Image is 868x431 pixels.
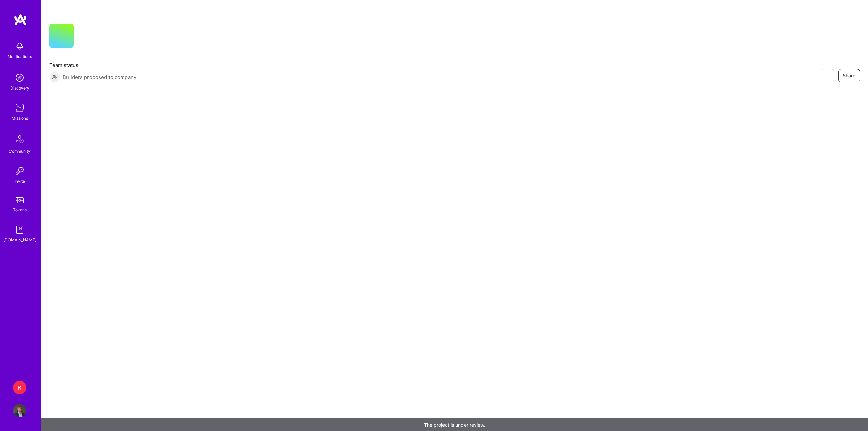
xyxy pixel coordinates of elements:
[13,164,26,178] img: Invite
[8,53,32,60] div: Notifications
[12,131,28,148] img: Community
[16,197,24,203] img: tokens
[843,72,855,79] span: Share
[11,404,28,417] a: User Avatar
[824,73,830,78] i: icon EyeClosed
[63,74,136,81] span: Builders proposed to company
[13,404,26,417] img: User Avatar
[15,178,25,185] div: Invite
[82,35,87,40] i: icon CompanyGray
[13,101,26,115] img: teamwork
[13,381,26,394] div: K
[13,206,27,213] div: Tokens
[14,14,27,26] img: logo
[41,418,868,431] div: The project is under review.
[3,236,36,243] div: [DOMAIN_NAME]
[12,115,28,122] div: Missions
[838,69,860,82] button: Share
[10,84,29,92] div: Discovery
[9,148,31,155] div: Community
[49,62,136,69] span: Team status
[49,72,60,82] img: Builders proposed to company
[13,223,26,236] img: guide book
[13,71,26,84] img: discovery
[13,39,26,53] img: bell
[11,381,28,394] a: K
